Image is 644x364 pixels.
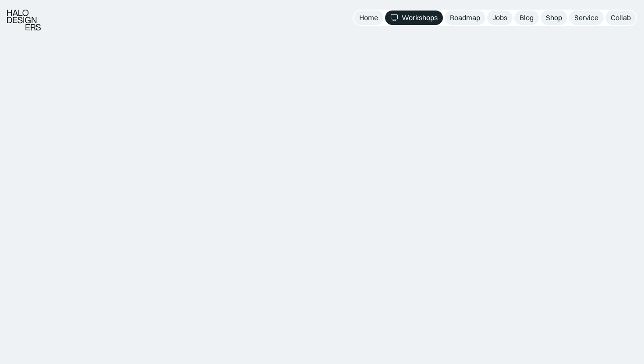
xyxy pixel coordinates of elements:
div: Home [359,13,378,22]
div: Workshops [402,13,438,22]
a: Blog [514,11,539,25]
a: Workshops [385,11,443,25]
div: Service [574,13,598,22]
a: Home [354,11,383,25]
a: Collab [605,11,636,25]
a: Roadmap [445,11,485,25]
div: Collab [611,13,631,22]
div: Blog [520,13,534,22]
a: Jobs [487,11,513,25]
div: Jobs [492,13,507,22]
div: Roadmap [450,13,480,22]
a: Shop [541,11,567,25]
a: Service [569,11,604,25]
div: Shop [546,13,562,22]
